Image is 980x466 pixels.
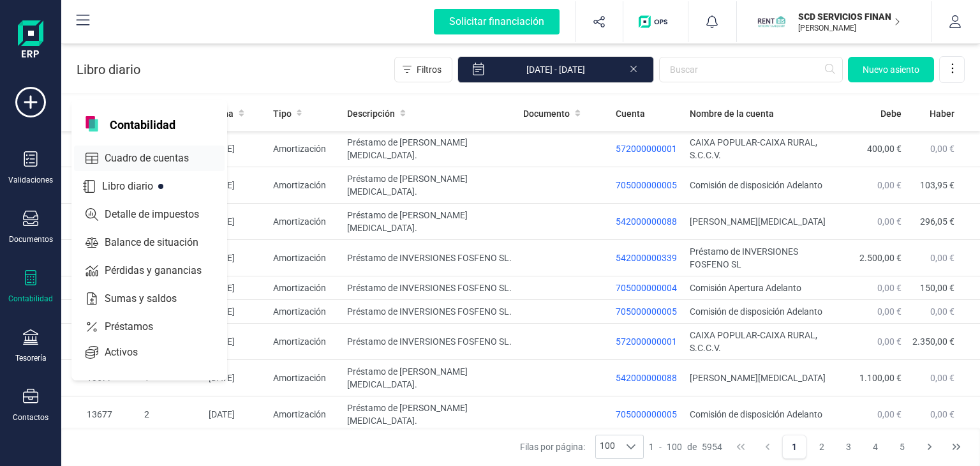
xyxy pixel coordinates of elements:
[685,131,842,167] td: CAIXA POPULAR-CAIXA RURAL, S.C.C.V.
[616,372,679,384] p: 542000000088
[8,175,53,185] div: Validaciones
[61,131,139,167] td: 13674
[100,235,221,250] span: Balance de situación
[877,283,902,293] span: 0,00 €
[810,435,834,459] button: Page 2
[917,435,942,459] button: Next Page
[616,107,645,120] span: Cuenta
[685,300,842,324] td: Comisión de disposición Adelanto
[61,240,139,276] td: 13676
[342,396,518,433] td: Préstamo de [PERSON_NAME][MEDICAL_DATA].
[930,409,954,419] span: 0,00 €
[782,435,806,459] button: Page 1
[523,107,570,120] span: Documento
[268,131,342,167] td: Amortización
[100,319,176,334] span: Préstamos
[877,216,902,227] span: 0,00 €
[268,396,342,433] td: Amortización
[596,435,619,458] span: 100
[912,336,954,347] span: 2.350,00 €
[616,282,679,294] p: 705000000004
[920,180,954,190] span: 103,95 €
[77,61,140,79] p: Libro diario
[616,252,679,264] p: 542000000339
[859,373,902,383] span: 1.100,00 €
[755,435,780,459] button: Previous Page
[685,240,842,276] td: Préstamo de INVERSIONES FOSFENO SL
[268,360,342,396] td: Amortización
[880,107,902,120] span: Debe
[702,440,722,453] span: 5954
[848,57,934,82] button: Nuevo asiento
[930,253,954,263] span: 0,00 €
[268,240,342,276] td: Amortización
[61,324,139,360] td: 13676
[9,234,53,244] div: Documentos
[204,324,268,360] td: [DATE]
[417,63,442,76] span: Filtros
[920,283,954,293] span: 150,00 €
[15,353,47,363] div: Tesorería
[616,142,679,155] p: 572000000001
[930,373,954,383] span: 0,00 €
[100,207,222,222] span: Detalle de impuestos
[100,345,161,360] span: Activos
[394,57,452,82] button: Filtros
[752,1,916,42] button: SCSCD SERVICIOS FINANCIEROS SL[PERSON_NAME]
[61,167,139,204] td: 13674
[863,63,919,76] span: Nuevo asiento
[13,412,48,423] div: Contactos
[859,253,902,263] span: 2.500,00 €
[18,20,43,61] img: Logo Finanedi
[97,179,176,194] span: Libro diario
[268,276,342,300] td: Amortización
[685,360,842,396] td: [PERSON_NAME][MEDICAL_DATA]
[102,116,183,132] span: Contabilidad
[659,57,843,82] input: Buscar
[61,360,139,396] td: 13677
[890,435,914,459] button: Page 5
[100,151,212,166] span: Cuadro de cuentas
[419,1,575,42] button: Solicitar financiación
[616,179,679,192] p: 705000000005
[61,396,139,433] td: 13677
[930,144,954,154] span: 0,00 €
[867,144,902,154] span: 400,00 €
[930,306,954,317] span: 0,00 €
[342,167,518,204] td: Préstamo de [PERSON_NAME][MEDICAL_DATA].
[798,23,900,33] p: [PERSON_NAME]
[685,204,842,240] td: [PERSON_NAME][MEDICAL_DATA]
[631,1,680,42] button: Logo de OPS
[347,107,395,120] span: Descripción
[649,440,722,453] div: -
[61,204,139,240] td: 13674
[616,408,679,421] p: 705000000005
[139,396,204,433] td: 2
[649,440,654,453] span: 1
[798,10,900,23] p: SCD SERVICIOS FINANCIEROS SL
[616,335,679,348] p: 572000000001
[273,107,292,120] span: Tipo
[204,276,268,300] td: [DATE]
[268,204,342,240] td: Amortización
[100,291,200,306] span: Sumas y saldos
[836,435,861,459] button: Page 3
[342,300,518,324] td: Préstamo de INVERSIONES FOSFENO SL.
[685,167,842,204] td: Comisión de disposición Adelanto
[863,435,887,459] button: Page 4
[342,360,518,396] td: Préstamo de [PERSON_NAME][MEDICAL_DATA].
[8,294,53,304] div: Contabilidad
[268,300,342,324] td: Amortización
[685,396,842,433] td: Comisión de disposición Adelanto
[204,300,268,324] td: [DATE]
[687,440,697,453] span: de
[616,215,679,228] p: 542000000088
[944,435,969,459] button: Last Page
[342,131,518,167] td: Préstamo de [PERSON_NAME][MEDICAL_DATA].
[877,336,902,347] span: 0,00 €
[877,180,902,190] span: 0,00 €
[690,107,774,120] span: Nombre de la cuenta
[616,305,679,318] p: 705000000005
[61,276,139,300] td: 13676
[920,216,954,227] span: 296,05 €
